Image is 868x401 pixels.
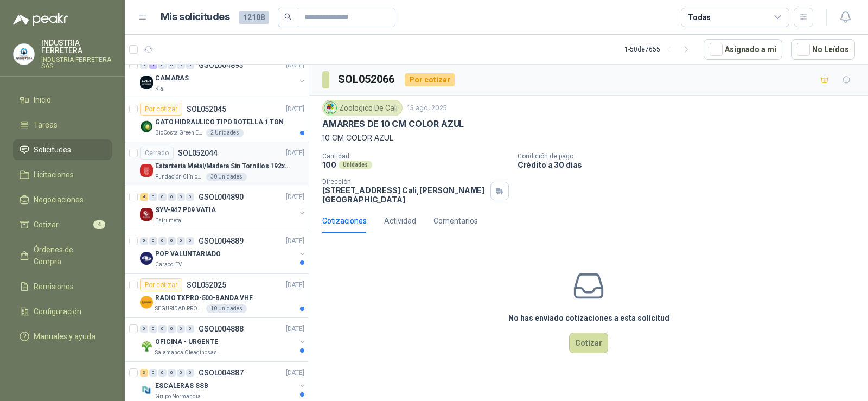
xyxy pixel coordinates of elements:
[34,94,51,106] span: Inicio
[322,118,464,130] p: AMARRES DE 10 CM COLOR AZUL
[324,102,336,114] img: Company Logo
[518,160,864,169] p: Crédito a 30 días
[688,11,711,23] div: Todas
[140,325,148,333] div: 0
[322,152,509,160] p: Cantidad
[140,190,307,225] a: 4 0 0 0 0 0 GSOL004890[DATE] Company LogoSYV-947 P09 VATIAEstrumetal
[13,276,112,297] a: Remisiones
[187,281,226,289] p: SOL052025
[186,369,194,377] div: 0
[286,368,304,378] p: [DATE]
[187,105,226,113] p: SOL052045
[199,193,244,201] p: GSOL004890
[158,369,167,377] div: 0
[140,103,182,116] div: Por cotizar
[186,193,194,201] div: 0
[149,193,157,201] div: 0
[168,237,176,245] div: 0
[158,61,167,69] div: 0
[168,369,176,377] div: 0
[13,90,112,110] a: Inicio
[34,194,84,206] span: Negociaciones
[508,312,669,324] h3: No has enviado cotizaciones a esta solicitud
[140,237,148,245] div: 0
[41,39,112,54] p: INDUSTRIA FERRETERA
[322,215,367,227] div: Cotizaciones
[155,161,290,171] p: Estantería Metal/Madera Sin Tornillos 192x100x50 cm 5 Niveles Gris
[140,369,148,377] div: 3
[284,13,292,21] span: search
[206,173,247,181] div: 30 Unidades
[140,278,182,291] div: Por cotizar
[286,60,304,71] p: [DATE]
[161,9,230,25] h1: Mis solicitudes
[140,208,153,221] img: Company Logo
[140,61,148,69] div: 0
[569,333,608,353] button: Cotizar
[140,340,153,353] img: Company Logo
[13,164,112,185] a: Licitaciones
[13,214,112,235] a: Cotizar4
[140,322,307,357] a: 0 0 0 0 0 0 GSOL004888[DATE] Company LogoOFICINA - URGENTESalamanca Oleaginosas SAS
[433,215,478,227] div: Comentarios
[199,237,244,245] p: GSOL004889
[158,193,167,201] div: 0
[155,348,224,357] p: Salamanca Oleaginosas SAS
[149,369,157,377] div: 0
[125,142,309,186] a: CerradoSOL052044[DATE] Company LogoEstantería Metal/Madera Sin Tornillos 192x100x50 cm 5 Niveles ...
[140,193,148,201] div: 4
[125,274,309,318] a: Por cotizarSOL052025[DATE] Company LogoRADIO TXPRO-500-BANDA VHFSEGURIDAD PROVISER LTDA10 Unidades
[199,61,244,69] p: GSOL004893
[140,252,153,265] img: Company Logo
[140,296,153,309] img: Company Logo
[186,61,194,69] div: 0
[13,114,112,135] a: Tareas
[140,384,153,397] img: Company Logo
[206,304,247,313] div: 10 Unidades
[149,237,157,245] div: 0
[149,61,157,69] div: 1
[158,237,167,245] div: 0
[13,239,112,272] a: Órdenes de Compra
[155,173,204,181] p: Fundación Clínica Shaio
[704,39,782,60] button: Asignado a mi
[155,249,221,259] p: POP VALUNTARIADO
[34,144,71,156] span: Solicitudes
[178,149,218,157] p: SOL052044
[177,61,185,69] div: 0
[155,217,183,225] p: Estrumetal
[199,325,244,333] p: GSOL004888
[14,44,34,65] img: Company Logo
[34,281,74,292] span: Remisiones
[149,325,157,333] div: 0
[339,161,372,169] div: Unidades
[286,324,304,334] p: [DATE]
[155,260,182,269] p: Caracol TV
[155,129,204,137] p: BioCosta Green Energy S.A.S
[322,160,336,169] p: 100
[199,369,244,377] p: GSOL004887
[177,237,185,245] div: 0
[34,169,74,181] span: Licitaciones
[155,337,218,347] p: OFICINA - URGENTE
[239,11,269,24] span: 12108
[624,41,695,58] div: 1 - 50 de 7655
[140,234,307,269] a: 0 0 0 0 0 0 GSOL004889[DATE] Company LogoPOP VALUNTARIADOCaracol TV
[140,147,174,160] div: Cerrado
[155,85,163,93] p: Kia
[177,325,185,333] div: 0
[206,129,244,137] div: 2 Unidades
[41,56,112,69] p: INDUSTRIA FERRETERA SAS
[322,100,403,116] div: Zoologico De Cali
[286,236,304,246] p: [DATE]
[34,219,59,231] span: Cotizar
[34,119,58,131] span: Tareas
[34,305,81,317] span: Configuración
[155,392,201,401] p: Grupo Normandía
[13,326,112,347] a: Manuales y ayuda
[405,73,455,86] div: Por cotizar
[155,293,253,303] p: RADIO TXPRO-500-BANDA VHF
[322,186,486,204] p: [STREET_ADDRESS] Cali , [PERSON_NAME][GEOGRAPHIC_DATA]
[286,192,304,202] p: [DATE]
[140,59,307,93] a: 0 1 0 0 0 0 GSOL004893[DATE] Company LogoCAMARASKia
